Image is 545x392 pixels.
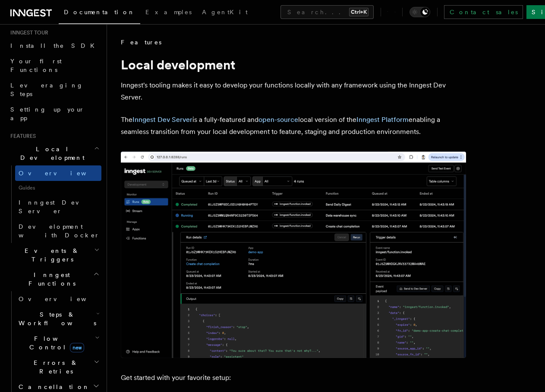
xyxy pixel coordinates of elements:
[7,78,101,102] a: Leveraging Steps
[64,9,135,16] span: Documentation
[121,152,466,358] img: The Inngest Dev Server on the Functions page
[15,331,101,355] button: Flow Controlnew
[59,3,140,24] a: Documentation
[258,115,298,124] a: open-source
[15,165,101,181] a: Overview
[121,38,161,47] span: Features
[7,29,48,36] span: Inngest tour
[19,170,107,177] span: Overview
[202,9,248,16] span: AgentKit
[7,246,94,264] span: Events & Triggers
[15,383,90,391] span: Cancellation
[7,145,94,162] span: Local Development
[7,53,101,78] a: Your first Functions
[15,310,96,327] span: Steps & Workflows
[7,133,36,140] span: Features
[15,358,94,376] span: Errors & Retries
[410,7,430,17] button: Toggle dark mode
[444,5,523,19] a: Contact sales
[70,343,84,352] span: new
[197,3,253,23] a: AgentKit
[15,307,101,331] button: Steps & Workflows
[7,102,101,126] a: Setting up your app
[15,291,101,307] a: Overview
[356,115,409,124] a: Inngest Platform
[10,42,100,49] span: Install the SDK
[10,82,83,97] span: Leveraging Steps
[140,3,197,23] a: Examples
[15,355,101,379] button: Errors & Retries
[19,199,92,215] span: Inngest Dev Server
[15,334,95,352] span: Flow Control
[121,79,466,103] p: Inngest's tooling makes it easy to develop your functions locally with any framework using the In...
[15,219,101,243] a: Development with Docker
[7,271,93,288] span: Inngest Functions
[349,8,369,16] kbd: Ctrl+K
[7,141,101,165] button: Local Development
[121,114,466,138] p: The is a fully-featured and local version of the enabling a seamless transition from your local d...
[10,106,85,121] span: Setting up your app
[19,223,100,239] span: Development with Docker
[121,372,466,384] p: Get started with your favorite setup:
[7,165,101,243] div: Local Development
[19,296,107,302] span: Overview
[7,267,101,291] button: Inngest Functions
[132,115,192,124] a: Inngest Dev Server
[280,5,374,19] button: Search...Ctrl+K
[7,243,101,267] button: Events & Triggers
[15,195,101,219] a: Inngest Dev Server
[15,181,101,195] span: Guides
[145,9,192,16] span: Examples
[10,58,62,73] span: Your first Functions
[7,38,101,53] a: Install the SDK
[121,57,466,72] h1: Local development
